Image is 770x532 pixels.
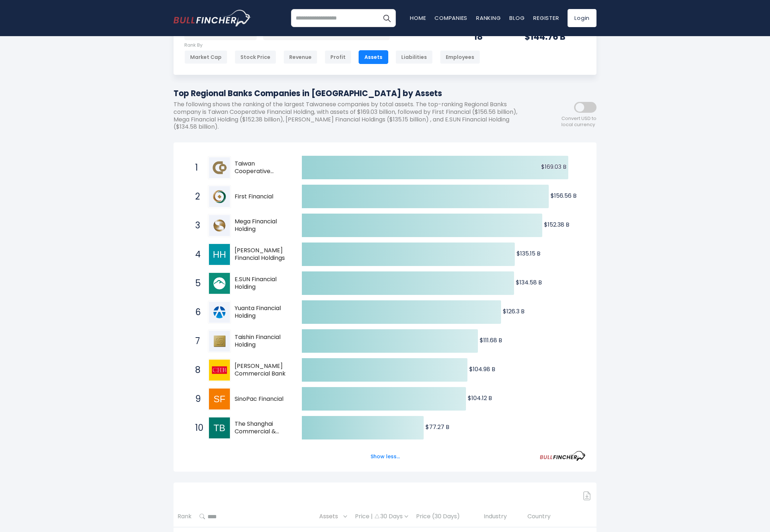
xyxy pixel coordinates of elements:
button: Search [378,9,396,27]
span: Convert USD to local currency [561,116,596,128]
img: E.SUN Financial Holding [209,273,230,294]
img: Yuanta Financial Holding [209,302,230,323]
p: Rank By [184,42,480,48]
span: E.SUN Financial Holding [235,276,289,291]
th: Industry [480,506,523,527]
div: Revenue [283,50,317,64]
span: Taiwan Cooperative Financial Holding [235,160,289,175]
th: Rank [174,506,196,527]
img: Taishin Financial Holding [209,331,230,352]
img: Chang Hwa Commercial Bank [209,360,230,381]
span: 9 [192,393,199,405]
div: Assets [359,50,388,64]
div: Stock Price [235,50,276,64]
div: Employees [440,50,480,64]
img: Hua Nan Financial Holdings [209,244,230,265]
img: First Financial [209,186,230,207]
div: Profit [325,50,351,64]
text: $134.58 B [516,278,542,287]
a: Blog [509,14,525,22]
text: $169.03 B [541,163,566,171]
h1: Top Regional Banks Companies in [GEOGRAPHIC_DATA] by Assets [174,87,531,99]
text: $152.38 B [544,220,569,229]
button: Show less... [366,451,404,463]
span: 4 [192,248,199,261]
span: 5 [192,277,199,289]
a: Register [533,14,559,22]
text: $104.98 B [469,365,495,373]
span: Yuanta Financial Holding [235,305,289,320]
img: The Shanghai Commercial & Savings Bank [209,417,230,438]
span: 10 [192,422,199,434]
div: $144.76 B [525,31,586,42]
span: 7 [192,335,199,347]
text: $104.12 B [468,394,492,402]
img: bullfincher logo [174,10,251,26]
span: 2 [192,190,199,203]
div: Liabilities [395,50,433,64]
p: The following shows the ranking of the largest Taiwanese companies by total assets. The top-ranki... [174,101,531,131]
div: 18 [474,31,506,42]
span: [PERSON_NAME] Financial Holdings [235,247,289,262]
span: 1 [192,162,199,174]
span: 3 [192,219,199,232]
text: $111.68 B [480,336,502,344]
span: The Shanghai Commercial & Savings Bank [235,420,289,436]
img: SinoPac Financial [209,389,230,409]
span: Assets [319,511,342,522]
span: SinoPac Financial [235,395,289,403]
div: Market Cap [184,50,227,64]
text: $77.27 B [425,423,449,431]
img: Mega Financial Holding [209,215,230,236]
a: Go to homepage [174,10,251,26]
span: 6 [192,306,199,318]
a: Login [568,9,596,27]
span: [PERSON_NAME] Commercial Bank [235,362,289,378]
th: Price (30 Days) [412,506,480,527]
span: Mega Financial Holding [235,218,289,233]
th: Country [523,506,596,527]
text: $126.3 B [503,307,525,316]
text: $135.15 B [517,249,540,258]
a: Home [410,14,426,22]
div: Price | 30 Days [355,513,408,520]
span: Taishin Financial Holding [235,334,289,349]
img: Taiwan Cooperative Financial Holding [209,157,230,178]
a: Ranking [476,14,501,22]
span: First Financial [235,193,289,201]
text: $156.56 B [551,192,577,200]
a: Companies [435,14,467,22]
span: 8 [192,364,199,376]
